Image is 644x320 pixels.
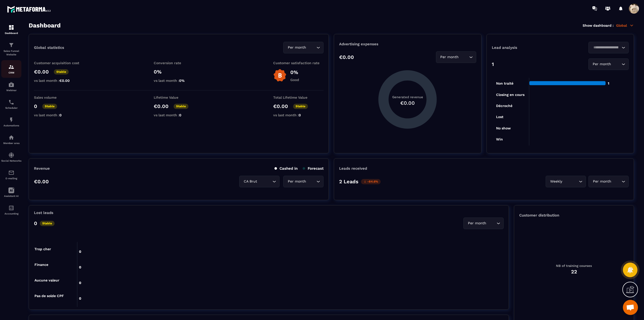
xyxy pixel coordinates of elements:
p: Sales volume [34,95,84,99]
p: €0.00 [154,103,169,109]
span: Per month [287,179,307,184]
div: Search for option [588,58,629,70]
p: Sales Funnel Website [1,49,21,56]
span: Per month [439,54,460,60]
a: Assistant AI [1,184,21,201]
p: 1 [492,61,494,67]
div: Search for option [239,176,279,187]
p: Good [290,78,299,82]
img: automations [8,134,14,140]
a: accountantaccountantAccounting [1,201,21,219]
tspan: No show [496,126,511,130]
span: Per month [592,179,612,184]
p: Social Networks [1,159,21,162]
img: accountant [8,205,14,211]
input: Search for option [612,179,620,184]
a: emailemailE-mailing [1,166,21,184]
p: Lead analysis [492,45,560,50]
span: 0 [299,113,301,117]
span: Per month [592,61,612,67]
a: automationsautomationsWebinar [1,78,21,95]
input: Search for option [307,45,315,50]
tspan: Win [496,137,503,141]
p: Show dashboard : [583,23,614,27]
tspan: Closing en cours [496,93,525,97]
h3: Dashboard [29,22,61,29]
img: scheduler [8,99,14,105]
p: Forecast [303,166,324,171]
p: CRM [1,71,21,74]
p: Advertising expenses [339,42,476,46]
p: vs last month : [154,79,204,83]
div: Search for option [283,42,324,53]
p: Automations [1,124,21,127]
input: Search for option [612,61,620,67]
a: formationformationCRM [1,60,21,78]
p: Stable [293,104,308,109]
div: Search for option [546,176,586,187]
a: schedulerschedulerScheduler [1,95,21,113]
input: Search for option [592,45,620,50]
span: Per month [467,221,487,226]
p: €0.00 [273,103,288,109]
input: Search for option [460,54,468,60]
tspan: Non traité [496,81,513,85]
img: formation [8,64,14,70]
span: €0.00 [59,79,70,83]
input: Search for option [307,179,315,184]
p: Global [616,23,634,28]
p: -84.6% [361,179,381,184]
tspan: Lost [496,115,503,119]
img: social-network [8,152,14,158]
tspan: Finance [34,263,48,267]
p: 2 Leads [339,179,358,185]
p: Assistant AI [1,195,21,197]
input: Search for option [258,179,271,184]
p: Customer satisfaction rate [273,61,324,65]
p: 0% [154,69,204,75]
img: automations [8,82,14,88]
tspan: Aucune valeur [34,278,59,282]
img: formation [8,24,14,30]
div: Search for option [463,218,504,229]
p: Stable [40,221,55,226]
p: Stable [174,104,188,109]
p: Conversion rate [154,61,204,65]
p: Stable [42,104,57,109]
p: Total Lifetime Value [273,95,324,99]
div: Search for option [283,176,324,187]
img: b-badge-o.b3b20ee6.svg [273,69,287,82]
span: 0% [179,79,185,83]
img: logo [7,5,52,14]
p: 0% [290,69,299,75]
p: 0 [34,103,37,109]
tspan: Pas de solde CPF [34,294,64,298]
p: E-mailing [1,177,21,180]
p: Revenue [34,166,50,171]
a: automationsautomationsAutomations [1,113,21,131]
a: social-networksocial-networkSocial Networks [1,148,21,166]
div: Open chat [623,300,638,315]
tspan: Trop cher [34,247,51,251]
p: Webinar [1,89,21,92]
img: automations [8,117,14,123]
p: Global statistics [34,45,64,50]
div: Search for option [588,42,629,53]
span: Weekly [549,179,563,184]
p: Dashboard [1,32,21,34]
p: Customer distribution [519,213,629,218]
p: Leads received [339,166,367,171]
a: automationsautomationsMember area [1,131,21,148]
p: vs last month : [34,113,84,117]
span: 0 [179,113,181,117]
div: Search for option [436,51,476,63]
span: CA Brut [243,179,258,184]
p: Member area [1,142,21,145]
p: Customer acquisition cost [34,61,84,65]
a: formationformationDashboard [1,21,21,38]
p: vs last month : [154,113,204,117]
p: Stable [54,69,69,75]
span: 0 [59,113,62,117]
input: Search for option [487,221,495,226]
img: formation [8,42,14,48]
